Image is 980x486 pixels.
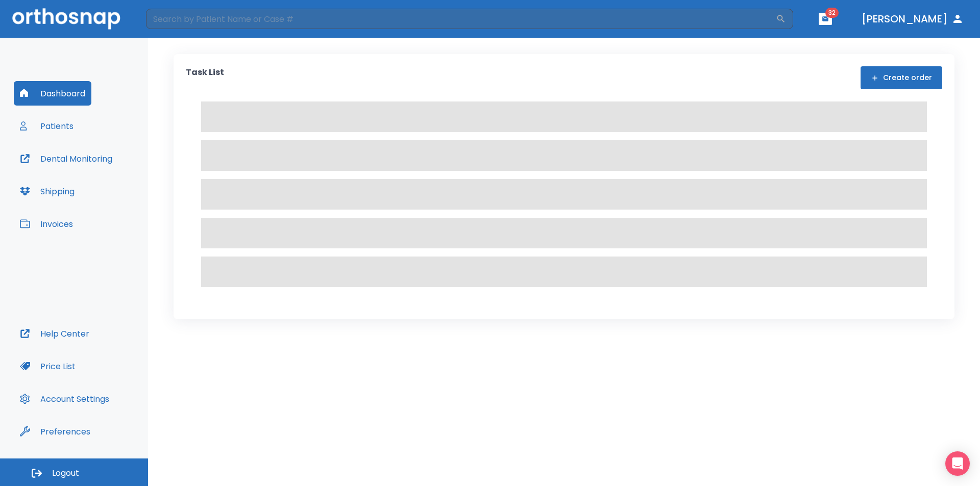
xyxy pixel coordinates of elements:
[945,451,970,476] div: Open Intercom Messenger
[186,66,224,89] p: Task List
[857,10,968,28] button: [PERSON_NAME]
[861,66,942,89] button: Create order
[14,179,81,203] button: Shipping
[14,387,115,411] button: Account Settings
[14,146,118,171] button: Dental Monitoring
[14,81,91,106] button: Dashboard
[52,468,79,479] span: Logout
[825,8,839,18] span: 32
[14,212,79,236] button: Invoices
[14,354,82,378] button: Price List
[14,321,95,346] button: Help Center
[146,9,776,29] input: Search by Patient Name or Case #
[12,8,120,29] img: Orthosnap
[14,114,80,138] button: Patients
[14,419,96,444] button: Preferences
